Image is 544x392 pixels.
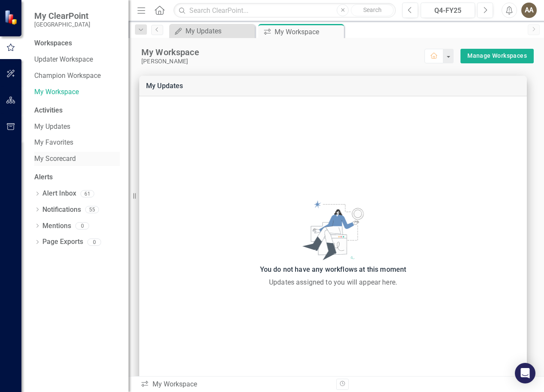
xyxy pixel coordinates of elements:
[460,49,534,63] button: Manage Workspaces
[85,206,99,213] div: 55
[4,10,19,25] img: ClearPoint Strategy
[34,122,120,132] a: My Updates
[424,6,472,16] div: Q4-FY25
[140,380,330,389] div: My Workspace
[34,87,120,97] a: My Workspace
[521,3,537,18] button: AA
[173,3,396,18] input: Search ClearPoint...
[34,138,120,148] a: My Favorites
[460,49,534,63] div: split button
[141,47,424,58] div: My Workspace
[185,26,253,36] div: My Updates
[171,26,253,36] a: My Updates
[87,239,101,246] div: 0
[146,82,183,90] a: My Updates
[34,55,120,65] a: Updater Workspace
[42,205,81,215] a: Notifications
[34,154,120,164] a: My Scorecard
[34,21,90,28] small: [GEOGRAPHIC_DATA]
[42,221,71,231] a: Mentions
[42,189,76,199] a: Alert Inbox
[363,6,382,13] span: Search
[81,190,94,197] div: 61
[34,39,72,48] div: Workspaces
[351,4,394,16] button: Search
[34,71,120,81] a: Champion Workspace
[143,264,523,276] div: You do not have any workflows at this moment
[467,50,527,61] a: Manage Workspaces
[141,58,424,65] div: [PERSON_NAME]
[275,27,342,37] div: My Workspace
[34,11,90,21] span: My ClearPoint
[75,223,89,230] div: 0
[34,106,120,116] div: Activities
[515,363,535,383] div: Open Intercom Messenger
[421,3,475,18] button: Q4-FY25
[42,237,83,247] a: Page Exports
[34,172,120,182] div: Alerts
[143,277,523,288] div: Updates assigned to you will appear here.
